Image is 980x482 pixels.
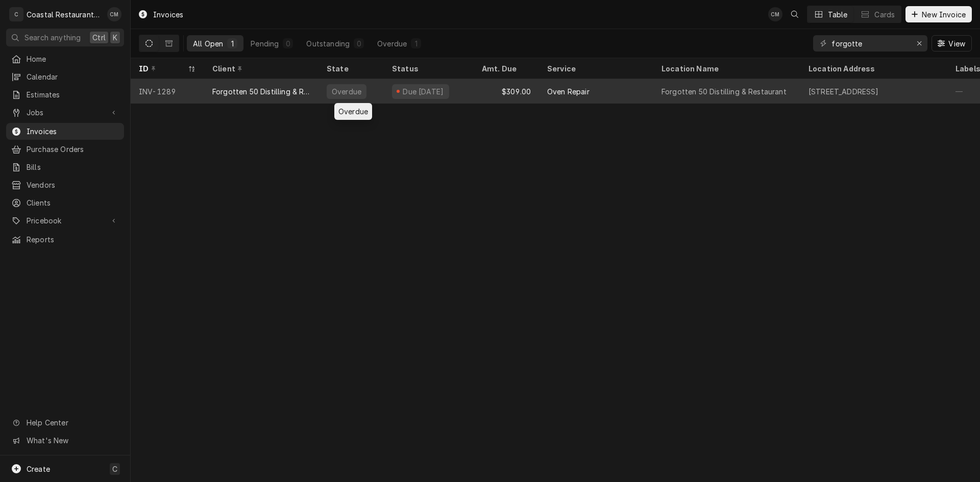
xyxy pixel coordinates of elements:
[6,141,124,158] a: Purchase Orders
[27,234,119,245] span: Reports
[27,435,118,446] span: What's New
[331,86,362,97] div: Overdue
[6,159,124,175] a: Bills
[334,103,372,120] div: Overdue
[402,86,445,97] div: Due [DATE]
[946,38,967,49] span: View
[27,89,119,100] span: Estimates
[6,212,124,229] a: Go to Pricebook
[327,63,376,74] div: State
[6,86,124,103] a: Estimates
[482,63,529,74] div: Amt. Due
[356,38,362,49] div: 0
[131,79,204,104] div: INV-1289
[27,144,119,155] span: Purchase Orders
[920,9,968,20] span: New Invoice
[6,123,124,140] a: Invoices
[139,63,186,74] div: ID
[6,176,124,193] a: Vendors
[107,7,121,21] div: CM
[285,38,291,49] div: 0
[27,54,119,64] span: Home
[905,6,972,22] button: New Invoice
[6,29,124,46] button: Search anythingCtrlK
[27,417,118,428] span: Help Center
[27,215,104,226] span: Pricebook
[27,162,119,172] span: Bills
[193,38,223,49] div: All Open
[6,231,124,248] a: Reports
[831,35,908,52] input: Keyword search
[27,9,102,20] div: Coastal Restaurant Repair
[392,63,463,74] div: Status
[306,38,350,49] div: Outstanding
[661,86,787,97] div: Forgotten 50 Distilling & Restaurant
[6,50,124,67] a: Home
[113,32,117,43] span: K
[413,38,419,49] div: 1
[6,414,124,431] a: Go to Help Center
[251,38,279,49] div: Pending
[92,32,106,43] span: Ctrl
[474,79,539,104] div: $309.00
[27,107,104,118] span: Jobs
[107,7,121,21] div: Chad McMaster's Avatar
[377,38,407,49] div: Overdue
[6,104,124,121] a: Go to Jobs
[212,63,308,74] div: Client
[229,38,235,49] div: 1
[24,32,81,43] span: Search anything
[27,126,119,137] span: Invoices
[768,7,782,21] div: CM
[27,197,119,208] span: Clients
[27,71,119,82] span: Calendar
[874,9,895,20] div: Cards
[547,63,643,74] div: Service
[547,86,590,97] div: Oven Repair
[6,194,124,211] a: Clients
[27,180,119,190] span: Vendors
[828,9,848,20] div: Table
[911,35,927,52] button: Erase input
[787,6,803,22] button: Open search
[768,7,782,21] div: Chad McMaster's Avatar
[112,464,117,474] span: C
[661,63,790,74] div: Location Name
[6,68,124,85] a: Calendar
[808,63,937,74] div: Location Address
[212,86,310,97] div: Forgotten 50 Distilling & Restaurant
[27,465,50,473] span: Create
[9,7,23,21] div: C
[932,35,972,52] button: View
[6,432,124,449] a: Go to What's New
[808,86,879,97] div: [STREET_ADDRESS]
